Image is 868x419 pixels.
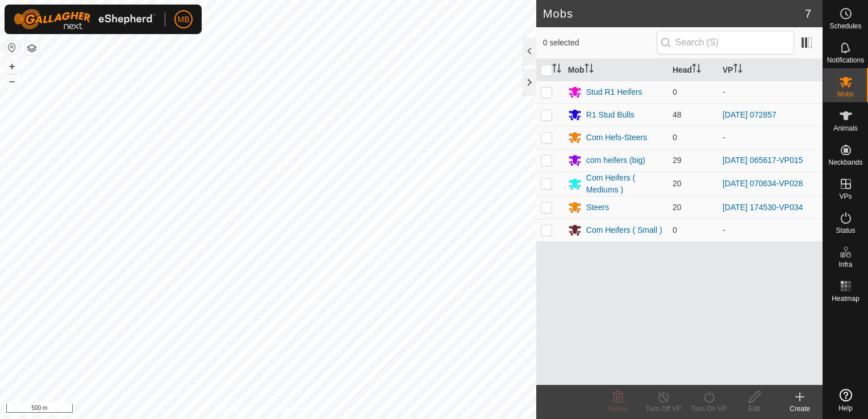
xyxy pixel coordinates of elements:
span: 0 [673,133,677,142]
a: [DATE] 072857 [723,110,777,119]
th: Mob [564,59,668,81]
button: Reset Map [5,41,19,55]
span: 20 [673,203,682,212]
div: Create [777,404,823,414]
a: [DATE] 174530-VP034 [723,203,803,212]
span: 20 [673,179,682,188]
span: 48 [673,110,682,119]
span: 29 [673,156,682,165]
span: Schedules [829,23,861,30]
button: – [5,74,19,88]
div: Com Hefs-Steers [586,132,647,144]
p-sorticon: Activate to sort [733,65,742,74]
div: Edit [732,404,777,414]
th: Head [668,59,718,81]
td: - [718,81,823,103]
span: Status [836,227,855,234]
th: VP [718,59,823,81]
div: Com Heifers ( Small ) [586,224,662,236]
span: Notifications [827,57,864,64]
button: + [5,60,19,73]
span: 7 [805,5,811,22]
a: [DATE] 065617-VP015 [723,156,803,165]
span: Mobs [837,91,854,98]
span: 0 [673,87,677,97]
button: Map Layers [25,41,39,55]
div: com heifers (big) [586,154,645,166]
a: [DATE] 070634-VP028 [723,179,803,188]
img: Gallagher Logo [14,9,156,30]
span: Heatmap [832,295,859,302]
span: VPs [839,193,852,200]
span: Neckbands [828,159,862,166]
span: Delete [608,405,628,413]
span: Infra [838,261,852,268]
span: Animals [833,125,858,132]
span: Help [838,405,853,412]
p-sorticon: Activate to sort [585,65,594,74]
p-sorticon: Activate to sort [692,65,701,74]
a: Contact Us [279,404,313,414]
span: 0 [673,225,677,234]
td: - [718,126,823,149]
a: Privacy Policy [223,404,266,414]
div: Com Heifers ( Mediums ) [586,172,663,196]
span: MB [178,14,190,26]
td: - [718,219,823,241]
div: Turn On VP [686,404,732,414]
div: Steers [586,202,609,213]
span: 0 selected [543,37,657,49]
a: Help [823,384,868,416]
input: Search (S) [657,31,794,55]
div: Stud R1 Heifers [586,86,642,98]
div: R1 Stud Bulls [586,109,635,121]
h2: Mobs [543,7,805,20]
p-sorticon: Activate to sort [552,65,561,74]
div: Turn Off VP [641,404,686,414]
